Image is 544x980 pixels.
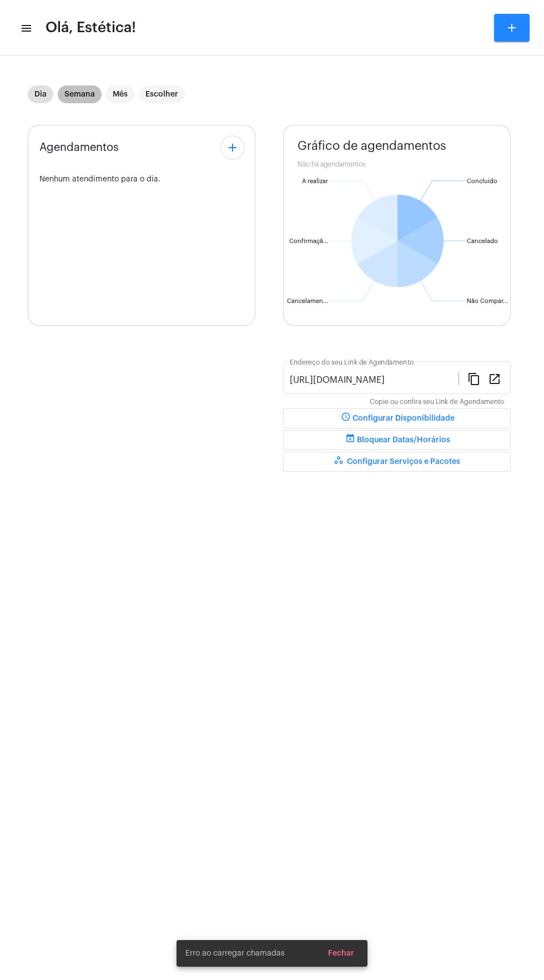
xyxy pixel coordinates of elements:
text: Confirmaçã... [289,238,328,245]
mat-icon: content_copy [467,372,481,385]
div: Nenhum atendimento para o dia. [39,175,244,184]
mat-chip: Semana [58,85,102,103]
span: Bloquear Datas/Horários [344,436,450,444]
mat-chip: Dia [28,85,53,103]
span: Olá, Estética! [46,19,136,37]
button: Fechar [319,943,363,963]
button: Configurar Disponibilidade [283,408,511,428]
span: Configurar Disponibilidade [339,415,455,422]
span: Fechar [328,949,354,957]
mat-chip: Mês [106,85,134,103]
text: A realizar [302,178,328,184]
mat-icon: sidenav icon [20,22,31,35]
mat-hint: Copie ou confira seu Link de Agendamento [370,398,504,406]
text: Cancelamen... [287,298,328,304]
span: Erro ao carregar chamadas [185,948,285,959]
button: Bloquear Datas/Horários [283,430,511,450]
input: Link [290,375,459,385]
mat-icon: add [505,21,518,34]
mat-icon: event_busy [344,433,357,447]
span: Gráfico de agendamentos [298,139,446,153]
text: Cancelado [467,238,498,244]
button: Configurar Serviços e Pacotes [283,452,511,472]
text: Não Compar... [467,298,508,304]
mat-icon: add [226,141,239,154]
span: Configurar Serviços e Pacotes [334,458,460,466]
mat-icon: schedule [339,412,352,425]
mat-icon: workspaces_outlined [334,455,347,468]
text: Concluído [467,178,497,184]
mat-chip: Escolher [139,85,185,103]
mat-icon: open_in_new [488,372,501,385]
span: Agendamentos [39,142,119,154]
